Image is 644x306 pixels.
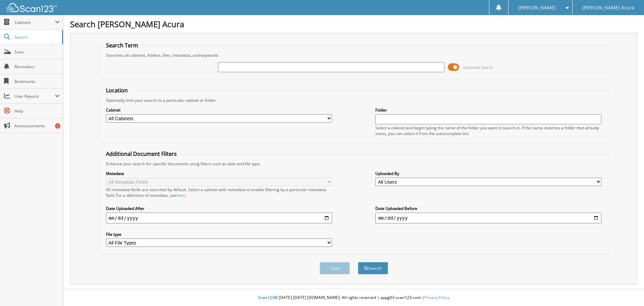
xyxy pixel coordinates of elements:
a: Privacy Policy [424,295,449,300]
label: Folder [375,107,601,113]
span: [PERSON_NAME] Acura [582,6,634,10]
legend: Search Term [103,42,142,49]
div: © [DATE]-[DATE] [DOMAIN_NAME]. All rights reserved | appg03-scan123-com | [63,290,644,306]
div: Optionally limit your search to a particular cabinet or folder [103,97,605,103]
span: Scan [14,49,60,55]
span: Scan123 [258,295,274,300]
span: Reminders [14,64,60,70]
label: Cabinet [106,107,332,113]
label: Date Uploaded After [106,206,332,211]
legend: Location [103,87,131,94]
div: Enhance your search for specific documents using filters such as date and file type. [103,161,605,167]
div: Select a cabinet and begin typing the name of the folder you want to search in. If the name match... [375,125,601,136]
label: Date Uploaded Before [375,206,601,211]
div: All metadata fields are searched by default. Select a cabinet with metadata to enable filtering b... [106,187,332,198]
button: Clear [320,262,350,274]
div: 2 [55,123,60,129]
span: [PERSON_NAME] [518,6,556,10]
input: end [375,213,601,223]
legend: Additional Document Filters [103,150,180,158]
span: User Reports [14,93,55,99]
span: Bookmarks [14,79,60,84]
button: Search [358,262,388,274]
h1: Search [PERSON_NAME] Acura [70,18,637,30]
label: Uploaded By [375,171,601,176]
span: Help [14,108,60,114]
input: start [106,213,332,223]
label: Metadata [106,171,332,176]
a: here [176,192,185,198]
img: scan123-logo-white.svg [7,3,57,12]
span: Advanced Search [463,65,493,70]
span: Search [14,34,59,40]
div: Searches all cabinets, folders, files, metadata, and keywords [103,52,605,58]
span: Announcements [14,123,60,129]
span: Cabinets [14,19,55,25]
label: File type [106,231,332,237]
